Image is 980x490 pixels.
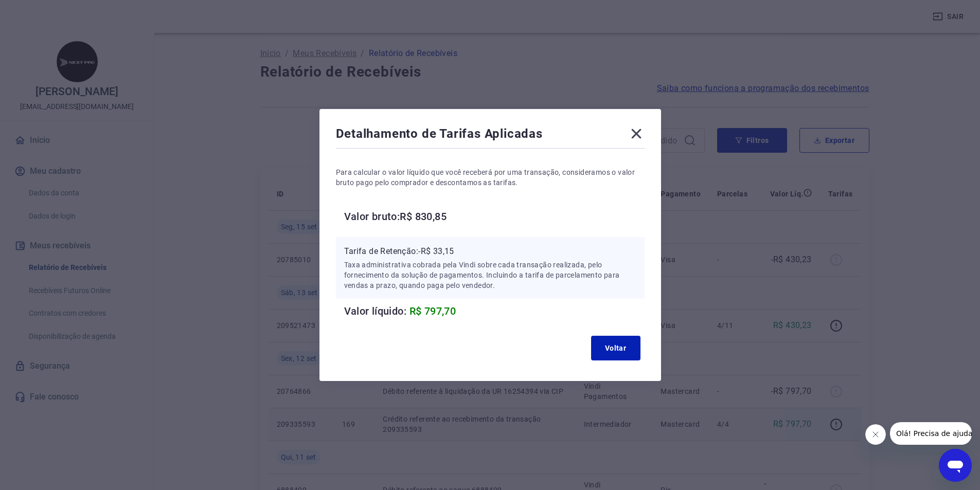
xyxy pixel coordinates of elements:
[344,303,645,319] h6: Valor líquido:
[6,7,86,15] span: Olá! Precisa de ajuda?
[865,424,886,445] iframe: Fechar mensagem
[344,260,636,291] p: Taxa administrativa cobrada pela Vindi sobre cada transação realizada, pelo fornecimento da soluç...
[336,125,645,146] div: Detalhamento de Tarifas Aplicadas
[344,208,645,225] h6: Valor bruto: R$ 830,85
[409,305,456,317] span: R$ 797,70
[336,167,645,188] p: Para calcular o valor líquido que você receberá por uma transação, consideramos o valor bruto pag...
[344,245,636,258] p: Tarifa de Retenção: -R$ 33,15
[939,449,972,482] iframe: Botão para abrir a janela de mensagens
[890,422,972,445] iframe: Mensagem da empresa
[591,336,640,360] button: Voltar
